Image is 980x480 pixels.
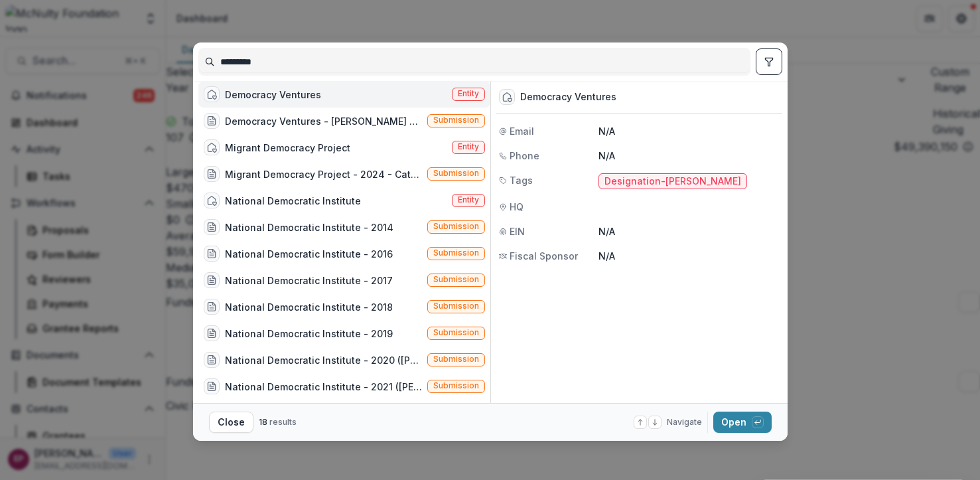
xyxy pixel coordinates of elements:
span: Submission [433,355,479,364]
span: Email [510,124,534,138]
span: 18 [259,417,267,427]
div: Democracy Ventures [520,92,616,103]
span: Entity [458,142,479,151]
span: Submission [433,301,479,311]
span: Entity [458,89,479,98]
div: National Democratic Institute - 2018 [225,300,393,314]
span: Submission [433,381,479,390]
div: National Democratic Institute - 2016 [225,247,393,261]
span: Designation-[PERSON_NAME] [604,176,741,187]
div: National Democratic Institute - 2020 ([PERSON_NAME] Luncheon Support) [225,353,422,367]
span: Submission [433,169,479,178]
span: Fiscal Sponsor [510,249,578,263]
div: National Democratic Institute - 2017 [225,274,393,287]
div: National Democratic Institute - 2019 [225,327,393,341]
p: N/A [598,249,780,263]
div: National Democratic Institute - 2014 [225,220,393,234]
div: Democracy Ventures [225,88,321,102]
div: Democracy Ventures - [PERSON_NAME] Designation - 2025 [225,114,422,128]
span: Submission [433,275,479,284]
span: HQ [510,200,524,214]
span: EIN [510,224,525,238]
button: Close [209,412,253,433]
div: Migrant Democracy Project - 2024 - Catalyst Fund Application [225,167,422,181]
button: Open [713,412,772,433]
span: Submission [433,222,479,231]
span: Tags [510,173,533,187]
span: results [269,417,297,427]
p: N/A [598,149,780,163]
div: National Democratic Institute [225,194,361,208]
button: toggle filters [756,48,782,75]
span: Submission [433,116,479,125]
span: Navigate [667,416,702,428]
div: National Democratic Institute - 2021 ([PERSON_NAME] Celebration) [225,380,422,394]
p: N/A [598,124,780,138]
div: Migrant Democracy Project [225,141,350,155]
span: Submission [433,328,479,337]
span: Entity [458,195,479,204]
p: N/A [598,224,780,238]
span: Phone [510,149,539,163]
span: Submission [433,248,479,258]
